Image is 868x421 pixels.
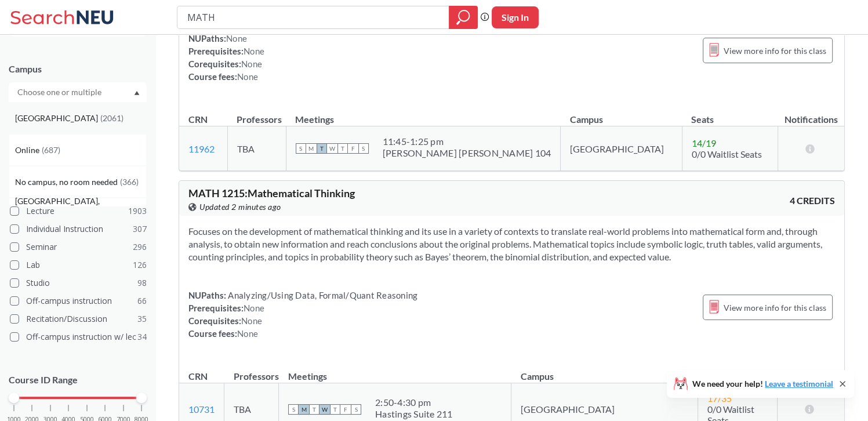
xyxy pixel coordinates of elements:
[237,71,258,82] span: None
[327,143,337,154] span: W
[15,112,100,125] span: [GEOGRAPHIC_DATA]
[10,293,147,309] label: Off-campus instruction
[288,404,299,415] span: S
[340,404,351,415] span: F
[188,404,215,415] a: 10731
[120,177,139,187] span: ( 366 )
[15,195,146,220] span: [GEOGRAPHIC_DATA], [GEOGRAPHIC_DATA]
[226,33,247,43] span: None
[306,143,317,154] span: M
[188,143,215,154] a: 11962
[10,257,147,273] label: Lab
[137,331,147,343] span: 34
[227,101,286,126] th: Professors
[286,101,561,126] th: Meetings
[351,404,361,415] span: S
[244,46,264,56] span: None
[279,358,511,383] th: Meetings
[227,126,286,171] td: TBA
[188,32,264,83] div: NUPaths: Prerequisites: Corequisites: Course fees:
[383,136,551,147] div: 11:45 - 1:25 pm
[133,223,147,235] span: 307
[778,101,844,126] th: Notifications
[692,137,716,148] span: 14 / 19
[10,222,147,237] label: Individual Instruction
[319,404,330,415] span: W
[15,176,120,188] span: No campus, no room needed
[133,259,147,271] span: 126
[10,311,147,326] label: Recitation/Discussion
[100,113,124,123] span: ( 2061 )
[12,85,109,99] input: Choose one or multiple
[724,43,826,58] span: View more info for this class
[10,204,147,219] label: Lecture
[778,358,844,383] th: Notifications
[724,300,826,315] span: View more info for this class
[682,101,778,126] th: Seats
[449,6,478,29] div: magnifying glass
[188,187,355,199] span: MATH 1215 : Mathematical Thinking
[9,373,147,387] p: Course ID Range
[199,201,281,213] span: Updated 2 minutes ago
[134,90,140,95] svg: Dropdown arrow
[375,397,453,408] div: 2:50 - 4:30 pm
[188,113,208,126] div: CRN
[692,148,762,159] span: 0/0 Waitlist Seats
[9,63,147,75] div: Campus
[10,275,147,291] label: Studio
[790,194,835,207] span: 4 CREDITS
[511,358,698,383] th: Campus
[15,144,42,157] span: Online
[456,9,470,26] svg: magnifying glass
[137,295,147,307] span: 66
[698,358,778,383] th: Seats
[186,8,441,27] input: Class, professor, course number, "phrase"
[226,290,417,300] span: Analyzing/Using Data, Formal/Quant Reasoning
[561,126,682,171] td: [GEOGRAPHIC_DATA]
[224,358,279,383] th: Professors
[309,404,319,415] span: T
[561,101,682,126] th: Campus
[692,380,833,388] span: We need your help!
[128,205,147,217] span: 1903
[237,328,258,339] span: None
[358,143,369,154] span: S
[42,145,60,155] span: ( 687 )
[188,370,208,383] div: CRN
[317,143,327,154] span: T
[241,59,262,69] span: None
[375,408,453,420] div: Hastings Suite 211
[137,277,147,289] span: 98
[244,303,264,313] span: None
[9,82,147,102] div: Dropdown arrow[GEOGRAPHIC_DATA](2061)Online(687)No campus, no room needed(366)[GEOGRAPHIC_DATA], ...
[348,143,358,154] span: F
[296,143,306,154] span: S
[330,404,340,415] span: T
[299,404,309,415] span: M
[383,147,551,159] div: [PERSON_NAME] [PERSON_NAME] 104
[10,239,147,255] label: Seminar
[188,289,417,340] div: NUPaths: Prerequisites: Corequisites: Course fees:
[765,379,833,389] a: Leave a testimonial
[492,6,539,28] button: Sign In
[133,241,147,253] span: 296
[188,225,835,263] section: Focuses on the development of mathematical thinking and its use in a variety of contexts to trans...
[10,329,147,344] label: Off-campus instruction w/ lec
[337,143,348,154] span: T
[707,393,732,404] span: 17 / 35
[241,315,262,326] span: None
[137,313,147,325] span: 35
